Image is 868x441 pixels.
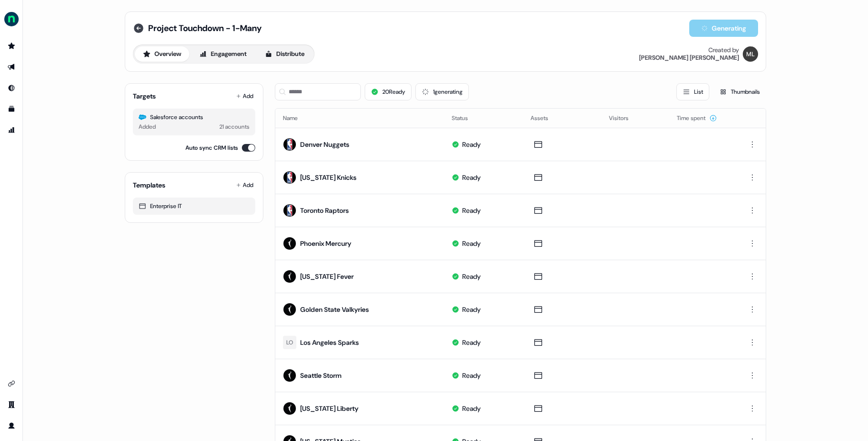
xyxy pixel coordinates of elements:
[139,122,156,132] div: Added
[708,46,739,54] div: Created by
[462,206,481,215] div: Ready
[4,418,19,433] a: Go to profile
[257,46,313,62] button: Distribute
[283,110,309,127] button: Name
[286,338,293,347] div: LO
[462,371,481,380] div: Ready
[139,201,250,211] div: Enterprise IT
[4,101,19,117] a: Go to templates
[523,109,602,128] th: Assets
[713,83,766,100] button: Thumbnails
[300,404,358,413] div: [US_STATE] Liberty
[462,404,481,413] div: Ready
[133,180,165,190] div: Templates
[4,397,19,412] a: Go to team
[191,46,255,62] button: Engagement
[4,80,19,96] a: Go to Inbound
[676,83,709,100] button: List
[677,110,717,127] button: Time spent
[300,305,369,314] div: Golden State Valkyries
[300,206,349,215] div: Toronto Raptors
[300,140,349,149] div: Denver Nuggets
[234,178,255,192] button: Add
[148,22,262,34] span: Project Touchdown - 1-Many
[462,305,481,314] div: Ready
[300,272,354,281] div: [US_STATE] Fever
[462,173,481,182] div: Ready
[4,38,19,54] a: Go to prospects
[639,54,739,62] div: [PERSON_NAME] [PERSON_NAME]
[415,83,469,100] button: 1generating
[133,91,156,101] div: Targets
[743,46,758,62] img: Megan
[219,122,250,132] div: 21 accounts
[462,338,481,347] div: Ready
[4,122,19,138] a: Go to attribution
[300,173,357,182] div: [US_STATE] Knicks
[462,140,481,149] div: Ready
[135,46,189,62] button: Overview
[139,112,250,122] div: Salesforce accounts
[300,338,359,347] div: Los Angeles Sparks
[185,143,238,153] label: Auto sync CRM lists
[4,59,19,75] a: Go to outbound experience
[234,89,255,103] button: Add
[365,83,412,100] button: 20Ready
[300,371,342,380] div: Seattle Storm
[462,239,481,248] div: Ready
[300,239,351,248] div: Phoenix Mercury
[609,110,640,127] button: Visitors
[4,376,19,391] a: Go to integrations
[452,110,479,127] button: Status
[462,272,481,281] div: Ready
